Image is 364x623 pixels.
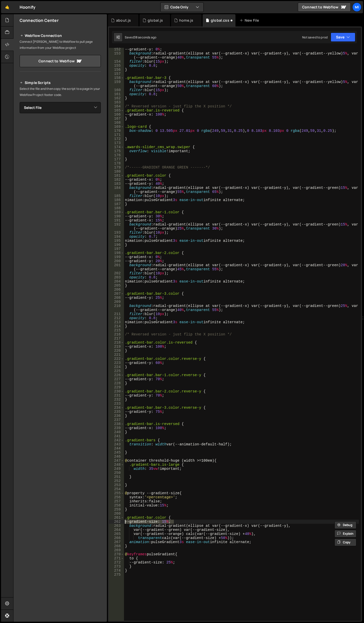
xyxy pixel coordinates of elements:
div: 239 [109,426,124,430]
button: Code Only [161,3,203,12]
div: 203 [109,275,124,279]
div: 269 [109,548,124,552]
div: 233 [109,402,124,406]
div: 38 seconds ago [134,35,156,39]
div: 246 [109,455,124,459]
div: 202 [109,271,124,275]
div: 260 [109,512,124,516]
div: 262 [109,520,124,524]
div: 167 [109,117,124,121]
div: 199 [109,255,124,259]
div: 237 [109,418,124,422]
div: 179 [109,165,124,169]
div: 209 [109,300,124,304]
div: 232 [109,398,124,402]
div: 223 [109,361,124,365]
div: Saved [125,35,156,39]
div: 264 [109,528,124,532]
div: 250 [109,471,124,475]
div: 173 [109,141,124,145]
div: 261 [109,516,124,520]
div: 200 [109,259,124,263]
div: 216 [109,332,124,336]
div: 191 [109,218,124,222]
button: Save [331,33,355,42]
div: 177 [109,157,124,161]
div: 244 [109,446,124,450]
div: 224 [109,365,124,369]
div: Hoonify [20,4,35,10]
div: 241 [109,434,124,438]
div: 159 [109,80,124,88]
div: 190 [109,214,124,218]
div: 251 [109,475,124,479]
div: 195 [109,239,124,243]
div: 218 [109,341,124,345]
div: 222 [109,357,124,361]
div: 169 [109,125,124,129]
div: 245 [109,450,124,455]
div: 273 [109,564,124,569]
div: 238 [109,422,124,426]
div: 217 [109,336,124,341]
a: Mi [352,3,361,12]
button: Copy [334,539,356,546]
div: New File [240,18,261,23]
div: 166 [109,112,124,117]
div: 226 [109,373,124,377]
div: 201 [109,263,124,271]
h2: Webflow Connection [20,33,101,39]
div: global.js [148,18,163,23]
p: Connect [PERSON_NAME] to Webflow to pull page information from your Webflow project [20,39,101,51]
div: 171 [109,133,124,137]
div: 256 [109,495,124,499]
div: 163 [109,100,124,104]
div: 153 [109,51,124,60]
div: 240 [109,430,124,434]
div: 213 [109,320,124,324]
div: 188 [109,206,124,210]
div: 160 [109,88,124,92]
div: 164 [109,104,124,108]
div: 220 [109,349,124,353]
div: 193 [109,231,124,235]
h2: Connection Center [20,18,59,23]
div: 229 [109,385,124,389]
div: 176 [109,153,124,157]
div: 182 [109,178,124,182]
div: 210 [109,304,124,312]
div: 152 [109,47,124,51]
a: Connect to Webflow [298,3,351,12]
div: 249 [109,467,124,471]
div: 234 [109,406,124,410]
a: Connect to Webflow [20,55,101,67]
div: 225 [109,369,124,373]
div: 205 [109,284,124,288]
div: 185 [109,194,124,198]
div: 275 [109,573,124,577]
div: 194 [109,235,124,239]
div: 178 [109,161,124,165]
div: 247 [109,459,124,463]
div: about.js [116,18,131,23]
div: global.css [211,18,229,23]
div: 219 [109,345,124,349]
div: 172 [109,137,124,141]
div: 181 [109,174,124,178]
div: 196 [109,243,124,247]
div: 263 [109,524,124,528]
div: 162 [109,96,124,100]
p: Select the file and then copy the script to a page in your Webflow Project footer code. [20,86,101,98]
div: 204 [109,279,124,284]
div: 231 [109,393,124,398]
div: 198 [109,251,124,255]
div: 258 [109,503,124,507]
iframe: YouTube video player [20,171,101,217]
div: 157 [109,72,124,76]
div: 197 [109,247,124,251]
a: 🤙 [1,1,13,13]
div: 230 [109,389,124,393]
div: 266 [109,536,124,540]
div: 175 [109,149,124,153]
